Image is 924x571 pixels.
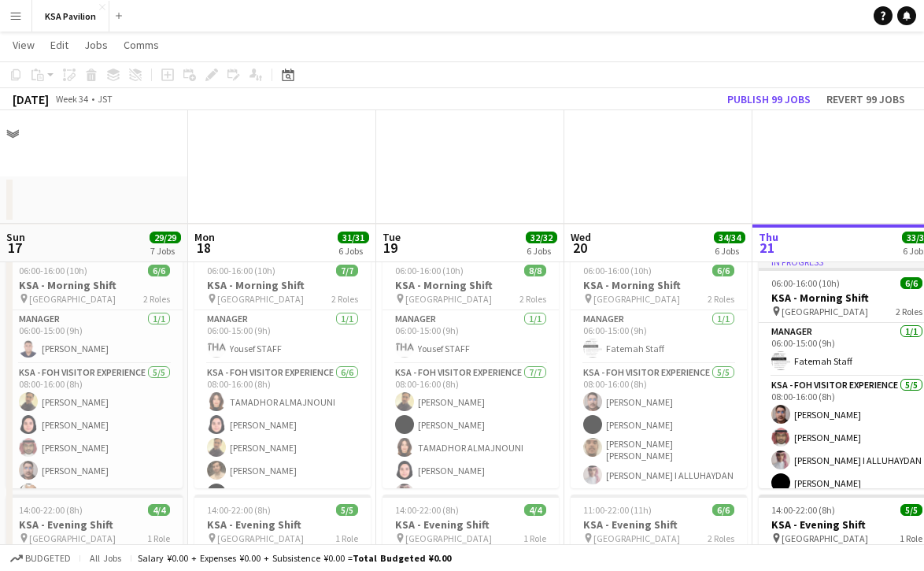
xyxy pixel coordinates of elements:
span: [GEOGRAPHIC_DATA] [405,532,492,544]
button: Publish 99 jobs [721,89,817,109]
span: 6/6 [900,277,922,289]
app-card-role: Manager1/106:00-15:00 (9h)Yousef STAFF [194,310,371,364]
app-job-card: 06:00-16:00 (10h)7/7KSA - Morning Shift [GEOGRAPHIC_DATA]2 RolesManager1/106:00-15:00 (9h)Yousef ... [194,255,371,488]
span: 2 Roles [331,293,358,305]
app-card-role: KSA - FOH Visitor Experience7/708:00-16:00 (8h)[PERSON_NAME][PERSON_NAME]TAMADHOR ALMAJNOUNI[PERS... [383,364,559,559]
app-card-role: Manager1/106:00-15:00 (9h)Fatemah Staff [571,310,747,364]
span: [GEOGRAPHIC_DATA] [29,293,116,305]
h3: KSA - Evening Shift [571,517,747,532]
span: 31/31 [338,232,369,243]
span: Mon [194,230,215,244]
span: [GEOGRAPHIC_DATA] [593,532,680,544]
span: 1 Role [147,532,170,544]
div: [DATE] [13,91,49,107]
app-card-role: KSA - FOH Visitor Experience5/508:00-16:00 (8h)[PERSON_NAME][PERSON_NAME][PERSON_NAME][PERSON_NAM... [6,364,183,509]
button: Revert 99 jobs [820,89,911,109]
span: 06:00-16:00 (10h) [395,265,464,276]
app-card-role: KSA - FOH Visitor Experience6/608:00-16:00 (8h)TAMADHOR ALMAJNOUNI[PERSON_NAME][PERSON_NAME][PERS... [194,364,371,532]
span: [GEOGRAPHIC_DATA] [782,532,868,544]
span: 1 Role [523,532,546,544]
span: [GEOGRAPHIC_DATA] [405,293,492,305]
span: 11:00-22:00 (11h) [583,504,652,516]
h3: KSA - Morning Shift [571,278,747,292]
span: 18 [192,239,215,257]
span: 32/32 [526,232,557,243]
h3: KSA - Morning Shift [6,278,183,292]
span: 17 [4,239,25,257]
span: Edit [50,38,68,52]
span: Budgeted [25,553,71,564]
span: [GEOGRAPHIC_DATA] [593,293,680,305]
span: 1 Role [900,532,922,544]
span: 19 [380,239,401,257]
span: Sun [6,230,25,244]
span: 06:00-16:00 (10h) [19,265,87,276]
span: View [13,38,35,52]
span: 14:00-22:00 (8h) [771,504,835,516]
span: Wed [571,230,591,244]
span: 29/29 [150,232,181,243]
div: 06:00-16:00 (10h)6/6KSA - Morning Shift [GEOGRAPHIC_DATA]2 RolesManager1/106:00-15:00 (9h)[PERSON... [6,255,183,488]
span: All jobs [87,552,124,564]
span: 14:00-22:00 (8h) [19,504,83,516]
h3: KSA - Evening Shift [194,517,371,532]
span: 1 Role [335,532,358,544]
div: JST [98,93,113,105]
span: Comms [124,38,159,52]
div: Salary ¥0.00 + Expenses ¥0.00 + Subsistence ¥0.00 = [138,552,451,564]
span: 20 [568,239,591,257]
span: 06:00-16:00 (10h) [583,265,652,276]
h3: KSA - Evening Shift [6,517,183,532]
a: Jobs [78,35,114,55]
div: 6 Jobs [715,245,745,257]
span: Total Budgeted ¥0.00 [353,552,451,564]
a: View [6,35,41,55]
a: Edit [44,35,75,55]
button: KSA Pavilion [32,1,109,32]
span: 2 Roles [519,293,546,305]
span: Jobs [84,38,108,52]
span: 14:00-22:00 (8h) [207,504,271,516]
span: 2 Roles [708,293,734,305]
span: 8/8 [524,265,546,276]
app-card-role: Manager1/106:00-15:00 (9h)[PERSON_NAME] [6,310,183,364]
span: Tue [383,230,401,244]
div: 7 Jobs [150,245,180,257]
button: Budgeted [8,550,73,567]
div: 6 Jobs [338,245,368,257]
span: 21 [756,239,778,257]
span: 5/5 [900,504,922,516]
span: 4/4 [148,504,170,516]
span: 06:00-16:00 (10h) [207,265,275,276]
span: Thu [759,230,778,244]
h3: KSA - Morning Shift [383,278,559,292]
app-job-card: 06:00-16:00 (10h)8/8KSA - Morning Shift [GEOGRAPHIC_DATA]2 RolesManager1/106:00-15:00 (9h)Yousef ... [383,255,559,488]
span: [GEOGRAPHIC_DATA] [29,532,116,544]
span: 2 Roles [708,532,734,544]
span: 7/7 [336,265,358,276]
span: [GEOGRAPHIC_DATA] [782,306,868,317]
span: 4/4 [524,504,546,516]
app-card-role: KSA - FOH Visitor Experience5/508:00-16:00 (8h)[PERSON_NAME][PERSON_NAME][PERSON_NAME] [PERSON_NA... [571,364,747,514]
span: 6/6 [712,504,734,516]
app-job-card: 06:00-16:00 (10h)6/6KSA - Morning Shift [GEOGRAPHIC_DATA]2 RolesManager1/106:00-15:00 (9h)Fatemah... [571,255,747,488]
app-card-role: Manager1/106:00-15:00 (9h)Yousef STAFF [383,310,559,364]
span: [GEOGRAPHIC_DATA] [217,532,304,544]
span: [GEOGRAPHIC_DATA] [217,293,304,305]
h3: KSA - Morning Shift [194,278,371,292]
span: 6/6 [148,265,170,276]
div: 6 Jobs [527,245,556,257]
h3: KSA - Evening Shift [383,517,559,532]
span: 6/6 [712,265,734,276]
span: 2 Roles [896,306,922,317]
span: 14:00-22:00 (8h) [395,504,459,516]
span: 34/34 [714,232,745,243]
a: Comms [117,35,165,55]
span: Week 34 [52,93,91,105]
span: 5/5 [336,504,358,516]
span: 2 Roles [143,293,170,305]
span: 06:00-16:00 (10h) [771,277,840,289]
